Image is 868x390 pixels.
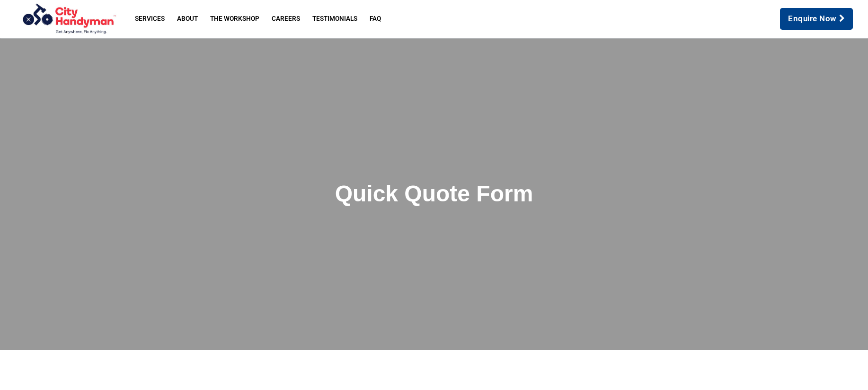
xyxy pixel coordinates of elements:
[370,16,381,22] span: FAQ
[312,16,357,22] span: Testimonials
[780,8,853,30] a: Enquire Now
[11,3,125,35] img: City Handyman | Melbourne
[272,16,300,22] span: Careers
[171,10,204,28] a: About
[204,10,266,28] a: The Workshop
[306,10,363,28] a: Testimonials
[135,16,165,22] span: Services
[129,10,171,28] a: Services
[266,10,306,28] a: Careers
[177,16,198,22] span: About
[210,16,259,22] span: The Workshop
[363,10,387,28] a: FAQ
[164,180,704,208] h2: Quick Quote Form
